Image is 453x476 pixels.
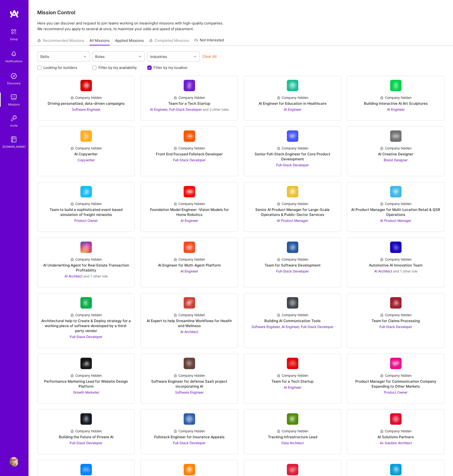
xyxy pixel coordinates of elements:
[74,152,98,157] div: AI Copywriter
[351,242,440,283] a: Company LogoCompany hiddenAutomotive AI Innovation TeamAI Architect and 1 other role
[184,242,195,253] img: Company Logo
[287,358,298,369] img: Company Logo
[8,457,20,466] a: User Avatar
[277,201,308,206] div: Company hidden
[74,219,98,223] span: Product Owner
[248,413,337,450] a: Company LogoCompany hiddenTracking Infrastructure LeadData Architect
[351,207,440,217] div: AI Product Manager for Multi-Location Retail & QSR Operations
[277,219,308,223] span: AI Product Manager
[378,152,413,157] div: AI Creative Designer
[9,49,19,59] img: bell
[9,92,19,102] img: teamwork
[59,434,113,439] div: Building the Future of Private AI
[248,186,337,228] a: Company LogoCompany hiddenSenior AI Product Manager for Large-Scale Operations & Public-Sector Se...
[379,325,412,329] span: Full-Stack Developer
[184,80,195,91] img: Company Logo
[80,242,92,253] img: Company Logo
[264,318,321,323] div: Building AI Communication Tools
[369,263,422,268] div: Automotive AI Innovation Team
[277,312,308,317] div: Company hidden
[287,242,298,253] img: Company Logo
[9,27,19,37] img: setup
[380,257,411,262] div: Company hidden
[145,186,234,228] a: Company LogoCompany hiddenFoundation Model Engineer -Vision Models for Home RoboticsAI Engineer
[145,130,234,172] a: Company LogoCompany hiddenFront End Focused Fullstack DeveloperFull-Stack Developer
[284,107,301,111] span: AI Engineer
[37,20,444,32] p: Here you can discover and request to join teams working on meaningful missions with high-quality ...
[268,434,317,439] div: Tracking Infrastructure Lead
[80,297,92,309] img: Company Logo
[7,81,21,86] div: Discovery
[41,358,131,400] a: Company LogoCompany hiddenPerformance Marketing Lead for Website Design PlatformGrowth Marketer
[5,59,22,64] div: Notifications
[248,297,337,344] a: Company LogoCompany hiddenBuilding AI Communication ToolsSoftware Engineer, AI Engineer, Full-Sta...
[387,107,405,111] span: AI Engineer
[70,95,102,100] div: Company hidden
[70,428,102,433] div: Company hidden
[380,95,411,100] div: Company hidden
[173,373,205,378] div: Company hidden
[173,95,205,100] div: Company hidden
[80,413,92,425] img: Company Logo
[145,297,234,344] a: Company LogoCompany hiddenAI Expert to help Streamline Workflows for Health and WellnessAI Architect
[154,434,224,439] div: Fullstack Engineer for Insurance Appeals
[70,201,102,206] div: Company hidden
[380,201,411,206] div: Company hidden
[351,358,440,400] a: Company LogoCompany hiddenProduct Manager for Communication Company Expanding to Other MarketsPro...
[390,80,402,91] img: Company Logo
[202,54,217,59] button: Clear All
[65,274,83,278] span: AI Architect
[380,428,411,433] div: Company hidden
[9,114,19,123] img: Invite
[80,130,92,142] img: Company Logo
[9,10,19,18] img: logo
[80,464,92,475] img: Company Logo
[248,80,337,117] a: Company LogoCompany hiddenAI Engineer for Education in HealthcareAI Engineer
[184,130,195,142] img: Company Logo
[180,330,198,334] span: AI Architect
[372,318,420,323] div: Team for Claims Processing
[351,379,440,389] div: Product Manager for Communication Company Expanding to Other Markets
[115,38,144,46] a: Applied Missions
[9,135,19,144] img: guide book
[271,379,313,384] div: Team for a Tech Startup
[9,71,19,81] img: discovery
[84,55,86,58] i: icon Chevron
[98,65,137,70] label: Filter by my availability
[276,163,309,167] span: Full-Stack Developer
[287,297,298,309] img: Company Logo
[248,207,337,217] div: Senior AI Product Manager for Large-Scale Operations & Public-Sector Services
[173,312,205,317] div: Company hidden
[145,242,234,283] a: Company LogoCompany hiddenAI Engineer for Multi-Agent PlatformAI Engineer
[259,101,327,106] div: AI Engineer for Education in Healthcare
[145,379,234,389] div: Software Engineer for defense SaaS project incorporating AI
[277,428,308,433] div: Company hidden
[248,358,337,400] a: Company LogoCompany hiddenTeam for a Tech StartupAI Engineer
[139,55,141,58] i: icon Chevron
[145,358,234,400] a: Company LogoCompany hiddenSoftware Engineer for defense SaaS project incorporating AISoftware Eng...
[173,257,205,262] div: Company hidden
[94,53,106,60] div: Roles
[184,464,195,475] img: Company Logo
[184,297,195,309] img: Company Logo
[281,441,304,445] span: Data Architect
[41,413,131,450] a: Company LogoCompany hiddenBuilding the Future of Private AIFull-Stack Developer
[364,101,428,106] div: Building Interactive AI Art Sculptures
[173,158,205,162] span: Full-Stack Developer
[41,130,131,172] a: Company LogoCompany hiddenAI CopywriterCopywriter
[390,464,402,475] img: Company Logo
[41,242,131,283] a: Company LogoCompany hiddenAI Underwriting Agent for Real Estate Transaction ProfitabilityAI Archi...
[287,413,298,425] img: Company Logo
[175,390,204,394] span: Software Engineer
[380,373,411,378] div: Company hidden
[70,441,102,445] span: Full-Stack Developer
[84,274,108,278] span: and 1 other role
[41,80,131,117] a: Company LogoCompany hiddenDriving personalized, data-driven campaignsSoftware Engineer
[184,186,195,197] img: Company Logo
[9,457,19,466] img: User Avatar
[390,130,402,142] img: Company Logo
[184,358,195,369] img: Company Logo
[203,107,229,111] span: and 2 other roles
[70,146,102,151] div: Company hidden
[384,390,407,394] span: Product Owner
